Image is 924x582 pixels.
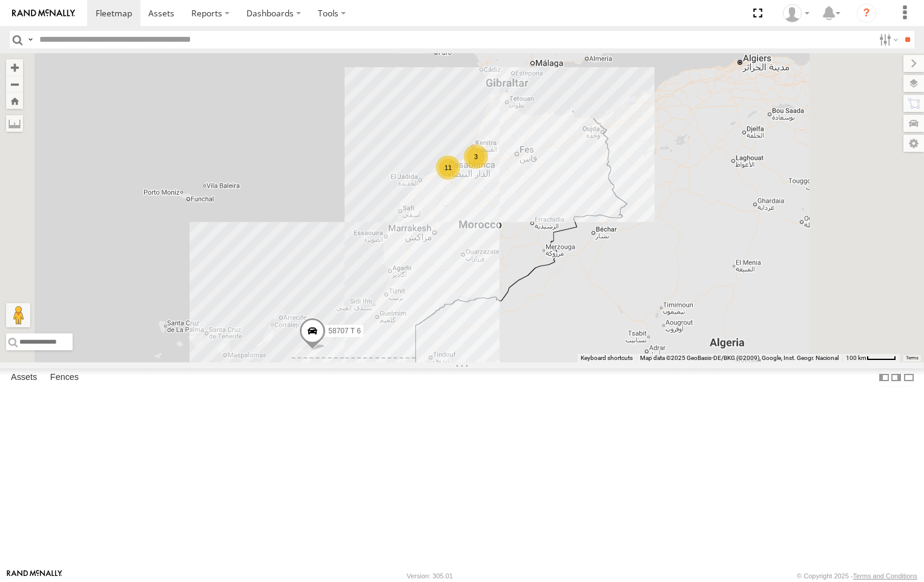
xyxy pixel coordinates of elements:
[6,303,30,327] button: Drag Pegman onto the map to open Street View
[890,368,902,386] label: Dock Summary Table to the Right
[903,368,915,386] label: Hide Summary Table
[6,115,23,132] label: Measure
[842,354,900,362] button: Map Scale: 100 km per 45 pixels
[7,570,62,582] a: Visit our Website
[779,4,814,22] div: Younes Gaubi
[906,356,919,361] a: Terms
[874,31,900,48] label: Search Filter Options
[407,572,453,580] div: Version: 305.01
[5,369,43,386] label: Assets
[12,9,75,18] img: rand-logo.svg
[436,155,460,180] div: 11
[797,572,917,580] div: © Copyright 2025 -
[44,369,85,386] label: Fences
[328,327,361,335] span: 58707 T 6
[853,572,917,580] a: Terms and Conditions
[640,355,839,361] span: Map data ©2025 GeoBasis-DE/BKG (©2009), Google, Inst. Geogr. Nacional
[846,355,866,361] span: 100 km
[6,76,23,93] button: Zoom out
[581,354,633,362] button: Keyboard shortcuts
[878,368,890,386] label: Dock Summary Table to the Left
[6,93,23,109] button: Zoom Home
[464,145,488,169] div: 3
[6,59,23,76] button: Zoom in
[857,4,876,23] i: ?
[25,31,35,48] label: Search Query
[903,135,924,152] label: Map Settings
